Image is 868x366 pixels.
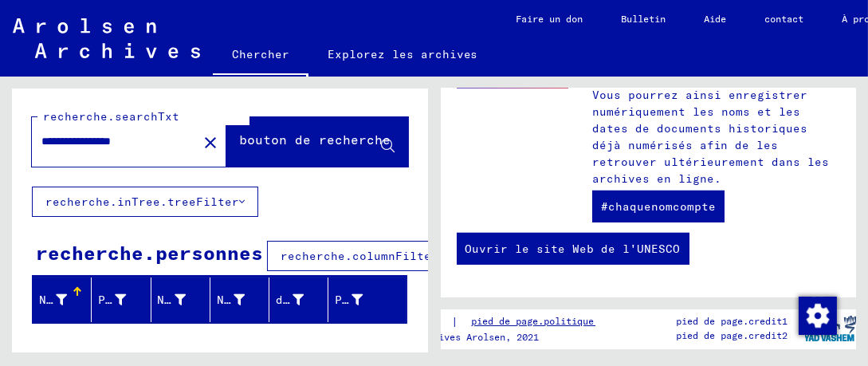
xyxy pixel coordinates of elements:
mat-header-cell: Naissance [210,277,269,322]
div: date de naissance [276,287,328,313]
font: recherche.inTree.treeFilter [45,195,239,209]
div: Prisonnier # [335,287,387,313]
font: #chaquenomcompte [601,199,716,214]
font: Nom de naissance [158,293,273,307]
button: recherche.inTree.treeFilter [32,187,258,217]
mat-header-cell: Prisonnier # [328,277,406,322]
mat-header-cell: Prénom [92,277,151,322]
font: Explorez les archives [328,47,478,61]
a: Ouvrir le site Web de l'UNESCO [457,233,689,265]
font: recherche.columnFilter.filter [281,249,488,263]
font: Naissance [217,293,281,307]
mat-header-cell: date de naissance [269,277,328,322]
font: Ouvrir le site Web de l'UNESCO [465,242,681,256]
font: bouton de recherche [240,132,391,148]
button: bouton de recherche [226,117,408,167]
font: Prénom [98,293,141,307]
font: Bulletin [622,13,666,25]
mat-header-cell: Nom de naissance [151,277,210,322]
a: pied de page.politique de confidentialité [458,313,720,330]
font: Chercher [232,47,289,61]
a: #chaquenomcompte [592,191,725,222]
mat-header-cell: Nom de famille [33,277,92,322]
font: | [451,314,458,329]
font: pied de page.credit2 [677,329,788,341]
mat-icon: close [201,133,220,152]
img: Modifier le consentement [799,297,837,335]
font: Nom de famille [39,293,139,307]
button: recherche.columnFilter.filter [267,241,501,271]
div: Nom de famille [39,287,91,313]
div: Prénom [98,287,150,313]
font: recherche.personnes [36,241,263,265]
font: Souhaitez-vous nous aider à améliorer les archives en ligne ? Rejoignez notre initiative de crowd... [592,21,829,186]
a: Chercher [213,35,308,77]
font: date de naissance [276,293,398,307]
font: Prisonnier # [335,293,421,307]
font: pied de page.politique de confidentialité [471,315,701,327]
div: Naissance [217,287,269,313]
a: Explorez les archives [308,35,497,73]
font: Aide [705,13,727,25]
div: Nom de naissance [158,287,210,313]
font: pied de page.credit1 [677,315,788,327]
font: recherche.searchTxt [43,109,179,124]
font: contact [765,13,804,25]
button: Clair [194,126,226,158]
img: Arolsen_neg.svg [13,18,200,58]
font: Faire un don [516,13,583,25]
